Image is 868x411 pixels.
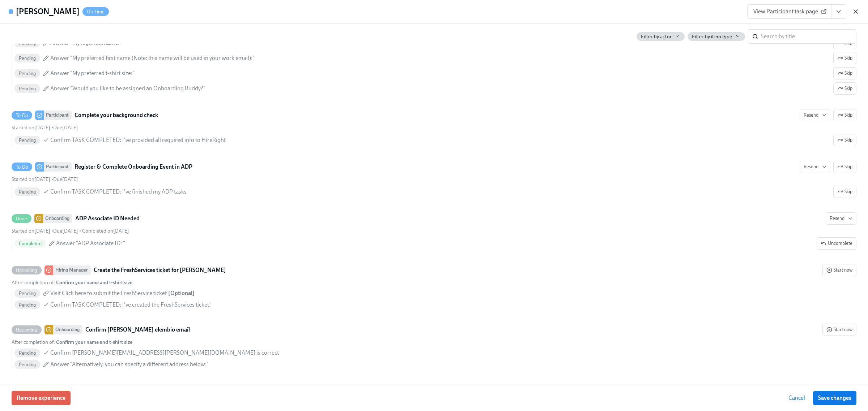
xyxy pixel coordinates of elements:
button: To DoParticipantComplete your background checkSkipStarted on[DATE] •Due[DATE] PendingConfirm TASK... [800,109,830,121]
span: Thursday, August 14th 2025, 8:51 am [82,228,129,234]
span: Visit Click here to submit the FreshService ticket [50,289,167,297]
strong: Create the FreshServices ticket for [PERSON_NAME] [94,266,226,274]
span: Skip [837,85,852,92]
span: Skip [837,137,852,144]
button: To DoParticipantComplete your background checkResendSkipStarted on[DATE] •Due[DATE] PendingConfir... [833,134,856,146]
div: Onboarding [43,214,72,223]
span: Confirm TASK COMPLETED: I've created the FreshServices ticket! [50,301,211,309]
span: Confirm [PERSON_NAME][EMAIL_ADDRESS][PERSON_NAME][DOMAIN_NAME] is correct [50,349,279,357]
span: Resend [830,215,852,222]
span: To Do [12,113,32,118]
span: On Time [82,9,109,14]
button: To DoParticipantRegister & Complete Onboarding Event in ADPResendStarted on[DATE] •Due[DATE] Pend... [833,161,856,173]
div: Participant [44,162,72,172]
span: Pending [14,302,40,308]
span: Answer "Alternatively, you can specify a different address below:" [50,360,209,368]
span: Upcoming [12,327,42,333]
button: To DoParticipantConfirm your name and t-shirt sizeResendSkipStarted on[DATE] •Due[DATE] PendingAn... [833,82,856,95]
button: View task page [831,4,846,19]
span: Thursday, August 14th 2025, 8:46 am [12,125,50,131]
span: Answer "ADP Associate ID: " [56,239,125,247]
span: Thursday, August 14th 2025, 8:46 am [12,176,50,182]
div: • [12,176,78,183]
h4: [PERSON_NAME] [16,6,80,17]
span: Filter by actor [641,33,672,40]
a: View Participant task page [747,4,831,19]
button: UpcomingOnboardingConfirm [PERSON_NAME] elembio emailAfter completion of: Confirm your name and t... [822,324,856,336]
span: Answer "Would you like to be assigned an Onboarding Buddy?" [50,85,205,92]
span: Remove experience [17,394,65,402]
button: To DoParticipantRegister & Complete Onboarding Event in ADPResendSkipStarted on[DATE] •Due[DATE] ... [833,186,856,198]
strong: Complete your background check [75,111,158,120]
span: Thursday, August 14th 2025, 8:46 am [12,228,50,234]
button: To DoParticipantConfirm your name and t-shirt sizeResendSkipStarted on[DATE] •Due[DATE] PendingAn... [833,52,856,64]
span: Pending [14,291,40,296]
span: Skip [837,188,852,195]
span: Answer "My preferred t-shirt size:" [50,69,135,77]
div: Participant [44,111,72,120]
span: Upcoming [12,268,42,273]
span: Resend [804,163,826,170]
button: To DoParticipantRegister & Complete Onboarding Event in ADPSkipStarted on[DATE] •Due[DATE] Pendin... [800,161,830,173]
div: • [12,124,78,131]
span: Pending [14,86,40,91]
span: Confirm TASK COMPLETED: I've finished my ADP tasks [50,188,187,196]
div: [ Optional ] [168,289,195,297]
span: Completed [14,241,46,246]
span: View Participant task page [753,8,825,15]
span: Filter by item type [692,33,732,40]
span: Done [12,216,31,221]
strong: Confirm your name and t-shirt size [56,339,132,345]
div: Hiring Manager [53,265,91,275]
span: Skip [837,55,852,62]
button: Remove experience [12,391,71,405]
button: DoneOnboardingADP Associate ID NeededResendStarted on[DATE] •Due[DATE] • Completed on[DATE]Comple... [817,237,856,250]
span: Uncomplete [821,240,852,247]
strong: Register & Complete Onboarding Event in ADP [75,163,192,171]
div: After completion of : [12,279,132,286]
span: Pending [14,362,40,367]
span: Pending [14,56,40,61]
span: Pending [14,138,40,143]
span: Confirm TASK COMPLETED: I've provided all required info to HireRight [50,136,226,144]
div: • • [12,228,129,234]
div: After completion of : [12,339,132,346]
span: Cancel [788,394,805,402]
strong: ADP Associate ID Needed [75,214,140,223]
span: Save changes [818,394,851,402]
span: Skip [837,70,852,77]
div: Onboarding [53,325,82,334]
button: To DoParticipantComplete your background checkResendStarted on[DATE] •Due[DATE] PendingConfirm TA... [833,109,856,121]
span: Start now [826,326,852,333]
button: Filter by actor [637,32,685,41]
button: UpcomingHiring ManagerCreate the FreshServices ticket for [PERSON_NAME]After completion of: Confi... [822,264,856,276]
button: Filter by item type [688,32,745,41]
strong: Confirm [PERSON_NAME] elembio email [85,325,190,334]
span: Answer "My preferred first name (Note: this name will be used in your work email):" [50,54,255,62]
span: To Do [12,164,32,170]
button: Cancel [783,391,810,405]
span: Monday, August 25th 2025, 9:00 am [53,125,78,131]
span: Wednesday, August 20th 2025, 9:00 am [53,228,78,234]
span: Pending [14,350,40,356]
button: Save changes [813,391,856,405]
strong: Confirm your name and t-shirt size [56,280,132,286]
button: DoneOnboardingADP Associate ID NeededStarted on[DATE] •Due[DATE] • Completed on[DATE]CompletedAns... [826,212,856,225]
span: Resend [804,112,826,119]
input: Search by title [761,29,856,44]
span: Pending [14,189,40,195]
span: Pending [14,71,40,76]
span: Monday, August 25th 2025, 9:00 am [53,176,78,182]
span: Skip [837,112,852,119]
span: Start now [826,267,852,274]
span: Skip [837,163,852,170]
button: To DoParticipantConfirm your name and t-shirt sizeResendSkipStarted on[DATE] •Due[DATE] PendingAn... [833,67,856,79]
